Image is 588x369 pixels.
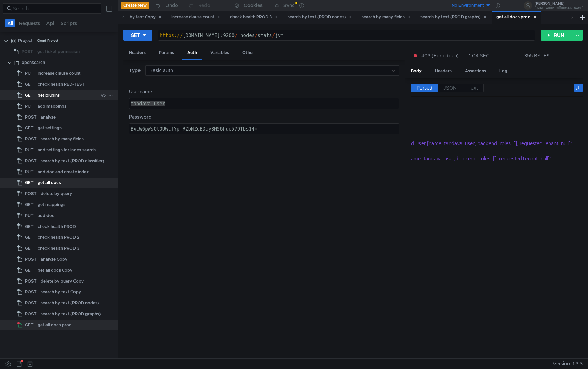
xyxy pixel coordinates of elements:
div: No Environment [452,2,484,9]
div: {} [278,125,573,132]
span: GET [25,265,34,275]
div: Increase clause count [171,14,220,21]
span: POST [25,309,37,319]
button: Undo [149,0,183,11]
div: : [255,155,583,162]
div: add doc [38,210,54,221]
span: POST [25,287,37,297]
div: [PERSON_NAME] [535,2,583,5]
span: POST [25,189,37,199]
div: [EMAIL_ADDRESS][DOMAIN_NAME] [535,7,583,9]
div: get all docs prod [38,320,72,330]
div: Log [494,65,513,78]
span: PUT [25,210,34,221]
div: check health PROD [38,221,76,232]
div: check health PROD 2 [38,232,79,243]
div: search by text (PROD nodes) [41,298,99,308]
span: POST [25,112,37,122]
div: get all docs Copy [38,265,72,275]
div: Assertions [459,65,492,78]
div: Undo [165,1,178,10]
span: Text [468,85,478,91]
span: GET [25,232,34,243]
button: RUN [541,30,571,41]
span: Version: 1.3.3 [553,359,583,369]
div: get ticket permission [37,46,80,57]
span: GET [25,243,34,254]
div: [] [290,117,574,125]
div: : [255,147,583,155]
div: Variables [205,46,235,59]
div: "no permissions for [cluster:monitor/nodes/stats] and User [name=tandava_user, backend_roles=[], ... [292,140,573,147]
div: get all docs [38,178,61,188]
label: Username [129,88,399,95]
button: Api [44,19,56,27]
div: check health PROD 3 [230,14,278,21]
div: "security_exception" [287,132,573,140]
div: get plugins [38,90,60,100]
label: Password [129,113,399,121]
div: check health RED-TEST [38,79,85,90]
span: PUT [25,68,34,79]
span: POST [25,134,37,144]
span: GET [25,221,34,232]
span: PUT [25,167,34,177]
button: Requests [17,19,42,27]
div: Sync [283,3,295,8]
span: PUT [25,145,34,155]
div: {} [265,110,573,117]
div: Redo [198,1,210,10]
div: GET [131,31,140,39]
div: search by many fields [41,134,84,144]
div: get mappings [38,200,65,210]
div: 355 BYTES [524,53,550,59]
label: Type [129,65,145,76]
div: search by text (PROD graphs) [420,14,487,21]
span: JSON [443,85,457,91]
button: Create New [121,2,149,9]
div: Headers [429,65,457,78]
div: add settings for index search [38,145,96,155]
div: : [244,162,583,170]
div: "security_exception" [266,147,573,155]
div: opensearch [22,57,45,68]
input: Search... [13,5,97,12]
span: GET [25,178,34,188]
span: POST [25,298,37,308]
div: search by text (PROD nodes) [288,14,352,21]
div: Headers [123,46,151,59]
div: 1.04 SEC [469,53,490,59]
div: Cloud Project [37,36,58,46]
div: Params [153,46,179,59]
button: Scripts [58,19,79,27]
button: Redo [183,0,215,11]
div: : [275,140,583,147]
span: POST [22,46,33,57]
div: search by many fields [362,14,411,21]
div: Body [405,65,427,78]
div: get all docs prod [496,14,537,21]
span: GET [25,79,34,90]
div: add mappings [38,101,66,111]
div: delete by query [41,189,72,199]
div: 403 [259,162,573,170]
div: search by text (PROD graphs) [41,309,101,319]
div: search by text Copy [115,14,162,21]
div: search by text Copy [41,287,81,297]
div: Auth [182,46,202,60]
div: delete by query Copy [41,276,84,286]
div: analyze Copy [41,254,67,264]
span: Parsed [417,85,432,91]
div: analyze [41,112,56,122]
span: PUT [25,101,34,111]
span: GET [25,320,34,330]
div: add doc and create index [38,167,89,177]
div: Project [18,36,33,46]
span: GET [25,123,34,133]
div: check health PROD 3 [38,243,79,254]
span: POST [25,254,37,264]
div: search by text (PROD classifier) [41,156,104,166]
span: POST [25,276,37,286]
button: All [5,19,15,27]
span: 403 (Forbidden) [421,52,459,59]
